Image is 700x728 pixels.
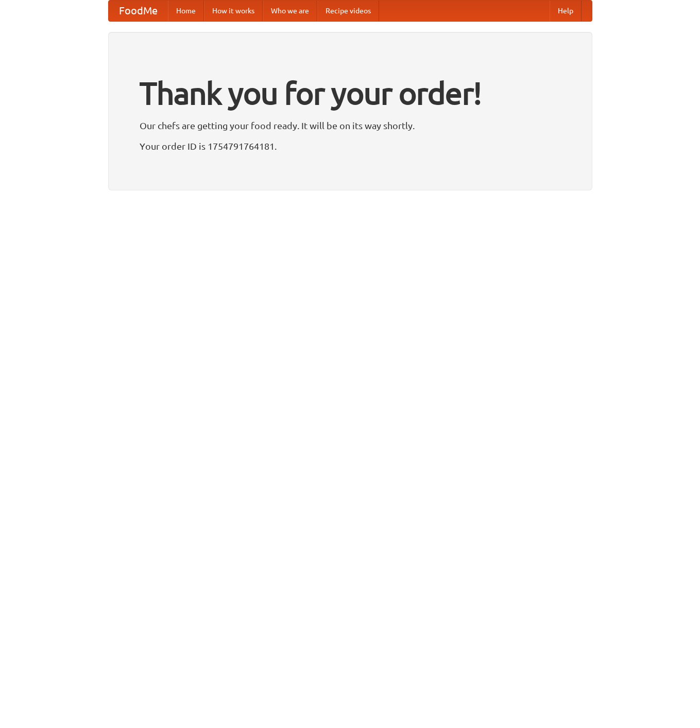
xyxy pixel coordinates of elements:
p: Your order ID is 1754791764181. [140,138,561,154]
p: Our chefs are getting your food ready. It will be on its way shortly. [140,118,561,133]
a: FoodMe [109,1,168,21]
a: Who we are [263,1,317,21]
a: Recipe videos [317,1,379,21]
h1: Thank you for your order! [140,68,561,118]
a: Home [168,1,204,21]
a: Help [550,1,582,21]
a: How it works [204,1,263,21]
